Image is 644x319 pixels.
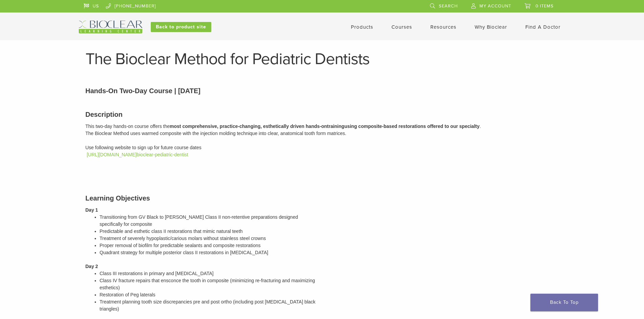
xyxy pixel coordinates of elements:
a: [URL][DOMAIN_NAME]bioclear-pediatric-dentist [87,152,188,157]
span: Treatment planning tooth size discrepancies pre and post ortho (including post [MEDICAL_DATA] bla... [100,299,316,312]
span: Proper removal of biofilm for predictable sealants and composite restorations [100,243,261,248]
a: Find A Doctor [525,24,560,30]
h3: Learning Objectives [86,193,317,203]
a: Back To Top [530,294,598,311]
a: Back to product site [151,22,211,32]
span: Treatment of severely hypoplastic/carious molars without stainless steel crowns [100,236,266,241]
span: most comprehensive, practice-changing, esthetically driven hands-on [170,124,327,129]
b: Day 1 [86,207,98,213]
a: Products [351,24,373,30]
h3: Description [86,109,559,119]
span: Predictable and esthetic class II restorations that mimic natural teeth [100,229,243,234]
b: Day 2 [86,264,98,269]
h1: The Bioclear Method for Pediatric Dentists [86,51,559,67]
span: Restoration of Peg laterals [100,292,156,297]
span: Class IV fracture repairs that ensconce the tooth in composite (minimizing re-fracturing and maxi... [100,278,315,290]
p: Hands-On Two-Day Course | [DATE] [86,86,559,96]
span: using composite-based restorations offered to our specialty [344,124,480,129]
a: Courses [391,24,412,30]
a: Resources [430,24,456,30]
span: This two-day hands-on course offers the [86,124,170,129]
span: The Bioclear Method uses warmed composite with the injection molding technique into clear, anatom... [86,131,347,136]
span: Search [439,3,458,9]
span: . [479,124,481,129]
a: Why Bioclear [475,24,507,30]
span: Transitioning from GV Black to [PERSON_NAME] Class II non-retentive preparations designed specifi... [100,214,298,227]
span: Quadrant strategy for multiple posterior class II restorations in [MEDICAL_DATA] [100,250,268,255]
span: training [327,124,344,129]
img: Bioclear [79,21,142,33]
span: My Account [479,3,511,9]
div: Use following website to sign up for future course dates [86,144,559,151]
span: Class III restorations in primary and [MEDICAL_DATA] [100,271,214,276]
span: 0 items [535,3,554,9]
